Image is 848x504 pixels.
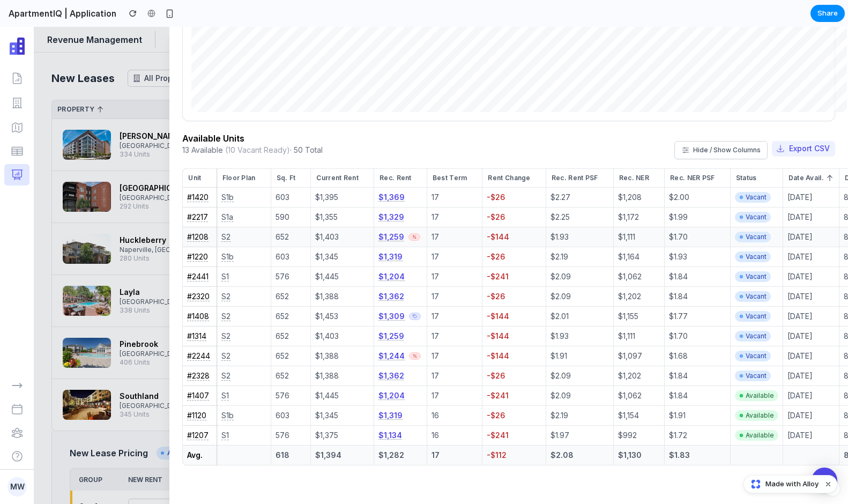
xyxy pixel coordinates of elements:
span: Made with Alloy [765,479,819,490]
button: Share [810,5,845,22]
button: Dismiss watermark [822,478,835,491]
img: Apartment IQ [9,11,26,28]
a: Made with Alloy [744,479,820,490]
button: MW [8,450,27,470]
h2: ApartmentIQ | Application [4,7,116,20]
span: Share [817,8,838,19]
